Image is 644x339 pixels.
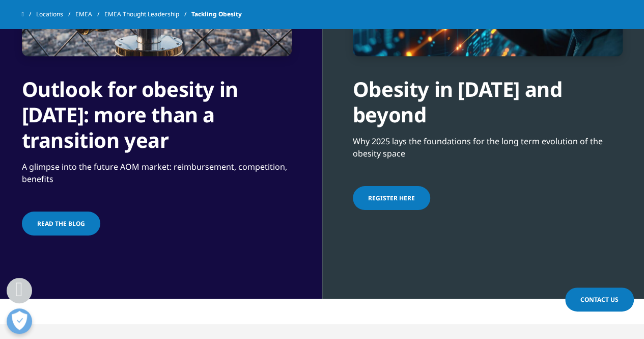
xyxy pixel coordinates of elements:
span: Register here [368,194,415,202]
button: Open Preferences [7,308,32,334]
span: Contact Us [580,295,619,304]
a: Read the blog [22,212,100,236]
div: Obesity in [DATE] and beyond [353,56,623,127]
a: Locations [36,5,75,23]
span: Read the blog [37,219,85,228]
a: EMEA [75,5,104,23]
a: Register here [353,186,430,210]
a: Contact Us [565,288,634,311]
p: Why 2025 lays the foundations for the long term evolution of the obesity space [353,135,623,166]
p: A glimpse into the future AOM market: reimbursement, competition, benefits [22,161,292,191]
span: Tackling Obesity [191,5,242,23]
div: Outlook for obesity in [DATE]: more than a transition year [22,56,292,153]
a: EMEA Thought Leadership [104,5,191,23]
